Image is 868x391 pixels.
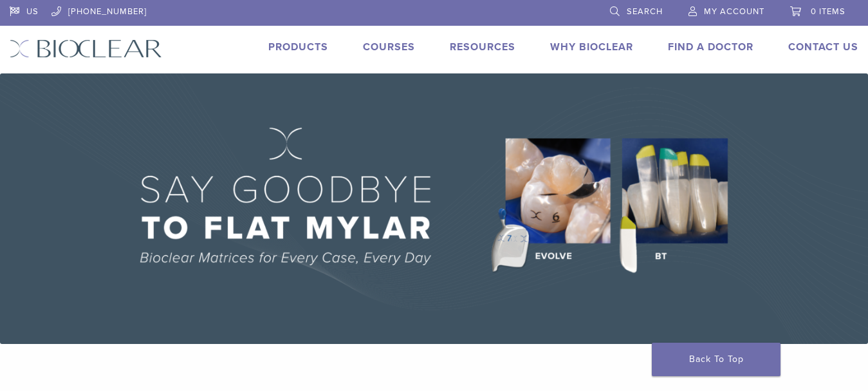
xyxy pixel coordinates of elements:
span: My Account [704,6,764,17]
a: Resources [450,41,515,53]
a: Back To Top [652,343,780,376]
a: Find A Doctor [668,41,753,53]
span: Search [627,6,663,17]
a: Courses [363,41,415,53]
img: Bioclear [10,39,162,58]
span: 0 items [811,6,845,17]
a: Contact Us [788,41,858,53]
a: Why Bioclear [550,41,633,53]
a: Products [268,41,328,53]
